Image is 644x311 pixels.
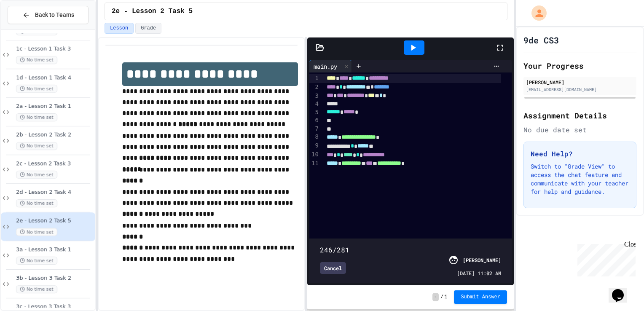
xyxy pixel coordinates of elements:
[309,116,320,125] div: 6
[16,275,94,282] span: 3b - Lesson 3 Task 2
[16,56,57,64] span: No time set
[16,46,94,53] span: 1c - Lesson 1 Task 3
[526,86,634,93] div: [EMAIL_ADDRESS][DOMAIN_NAME]
[16,160,94,167] span: 2c - Lesson 2 Task 3
[309,133,320,142] div: 8
[523,125,636,135] div: No due date set
[309,100,320,108] div: 4
[16,171,57,179] span: No time set
[309,62,341,71] div: main.py
[526,78,634,86] div: [PERSON_NAME]
[523,3,549,23] div: My Account
[16,246,94,253] span: 3a - Lesson 3 Task 1
[16,217,94,225] span: 2e - Lesson 2 Task 5
[16,199,57,207] span: No time set
[320,245,501,255] div: 246/281
[16,189,94,196] span: 2d - Lesson 2 Task 4
[309,142,320,150] div: 9
[8,6,89,24] button: Back to Teams
[16,74,94,81] span: 1d - Lesson 1 Task 4
[309,74,320,83] div: 1
[574,241,636,276] iframe: chat widget
[16,257,57,265] span: No time set
[16,142,57,150] span: No time set
[320,262,346,274] div: Cancel
[16,228,57,236] span: No time set
[523,34,559,46] h1: 9de CS3
[457,269,501,277] span: [DATE] 11:02 AM
[444,294,447,300] span: 1
[609,277,636,303] iframe: chat widget
[309,83,320,92] div: 2
[523,110,636,121] h2: Assignment Details
[16,131,94,139] span: 2b - Lesson 2 Task 2
[309,159,320,168] div: 11
[432,293,439,301] span: -
[16,103,94,110] span: 2a - Lesson 2 Task 1
[309,150,320,159] div: 10
[461,294,500,300] span: Submit Answer
[440,294,443,300] span: /
[16,85,57,93] span: No time set
[3,3,58,54] div: Chat with us now!Close
[309,92,320,100] div: 3
[112,6,193,16] span: 2e - Lesson 2 Task 5
[531,162,629,196] p: Switch to "Grade View" to access the chat feature and communicate with your teacher for help and ...
[105,23,134,34] button: Lesson
[35,11,74,19] span: Back to Teams
[309,60,352,72] div: main.py
[463,256,501,264] div: [PERSON_NAME]
[531,149,629,159] h3: Need Help?
[309,125,320,133] div: 7
[16,113,57,121] span: No time set
[523,60,636,72] h2: Your Progress
[309,108,320,117] div: 5
[16,303,94,311] span: 3c - Lesson 3 Task 3
[135,23,161,34] button: Grade
[454,290,507,304] button: Submit Answer
[16,285,57,293] span: No time set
